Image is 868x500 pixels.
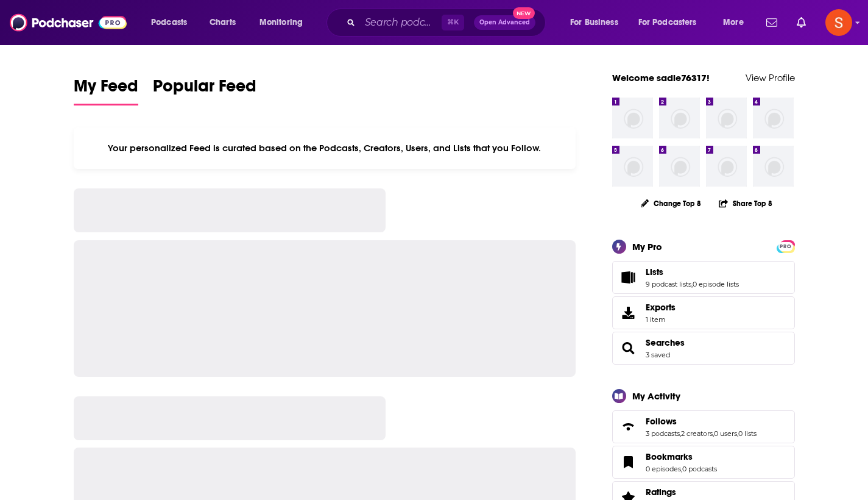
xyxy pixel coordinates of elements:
[706,146,747,187] img: missing-image.png
[723,14,744,31] span: More
[616,340,641,357] a: Searches
[746,72,795,84] a: View Profile
[474,15,535,30] button: Open AdvancedNew
[442,15,464,30] span: ⌘ K
[825,9,852,36] img: User Profile
[612,72,710,84] a: Welcome sadie76317!
[612,98,653,138] img: missing-image.png
[616,418,641,435] a: Follows
[74,76,138,105] a: My Feed
[646,451,717,462] a: Bookmarks
[74,127,576,169] div: Your personalized Feed is curated based on the Podcasts, Creators, Users, and Lists that you Follow.
[646,337,685,348] a: Searches
[682,465,717,473] a: 0 podcasts
[10,11,127,34] img: Podchaser - Follow, Share and Rate Podcasts
[646,451,693,462] span: Bookmarks
[693,280,739,288] a: 0 episode lists
[753,146,794,187] img: missing-image.png
[143,13,203,32] button: open menu
[612,410,795,443] span: Follows
[630,13,715,32] button: open menu
[646,280,691,288] a: 9 podcast lists
[646,429,680,438] a: 3 podcasts
[738,429,757,438] a: 0 lists
[479,20,530,26] span: Open Advanced
[680,429,681,438] span: ,
[753,98,794,138] img: missing-image.png
[616,304,641,321] span: Exports
[714,429,737,438] a: 0 users
[638,14,697,31] span: For Podcasters
[616,454,641,471] a: Bookmarks
[825,9,852,36] span: Logged in as sadie76317
[360,13,442,32] input: Search podcasts, credits, & more...
[153,76,256,104] span: Popular Feed
[562,13,633,32] button: open menu
[718,191,773,215] button: Share Top 8
[202,13,243,32] a: Charts
[153,76,256,105] a: Popular Feed
[513,7,535,19] span: New
[616,269,641,286] a: Lists
[825,9,852,36] button: Show profile menu
[792,12,811,33] a: Show notifications dropdown
[646,416,757,427] a: Follows
[632,390,680,402] div: My Activity
[691,280,693,288] span: ,
[713,429,714,438] span: ,
[646,302,676,313] span: Exports
[681,465,682,473] span: ,
[761,12,782,33] a: Show notifications dropdown
[659,98,700,138] img: missing-image.png
[646,315,676,324] span: 1 item
[778,242,793,251] span: PRO
[259,14,303,31] span: Monitoring
[646,351,670,359] a: 3 saved
[612,146,653,187] img: missing-image.png
[612,296,795,329] a: Exports
[612,332,795,365] span: Searches
[633,196,709,211] button: Change Top 8
[681,429,713,438] a: 2 creators
[646,487,717,498] a: Ratings
[612,446,795,479] span: Bookmarks
[646,465,681,473] a: 0 episodes
[706,98,747,138] img: missing-image.png
[338,9,557,37] div: Search podcasts, credits, & more...
[737,429,738,438] span: ,
[778,241,793,250] a: PRO
[251,13,319,32] button: open menu
[715,13,759,32] button: open menu
[646,487,676,498] span: Ratings
[659,146,700,187] img: missing-image.png
[646,266,739,277] a: Lists
[570,14,618,31] span: For Business
[74,76,138,104] span: My Feed
[632,241,662,252] div: My Pro
[210,14,236,31] span: Charts
[646,416,677,427] span: Follows
[612,261,795,294] span: Lists
[646,266,663,277] span: Lists
[151,14,187,31] span: Podcasts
